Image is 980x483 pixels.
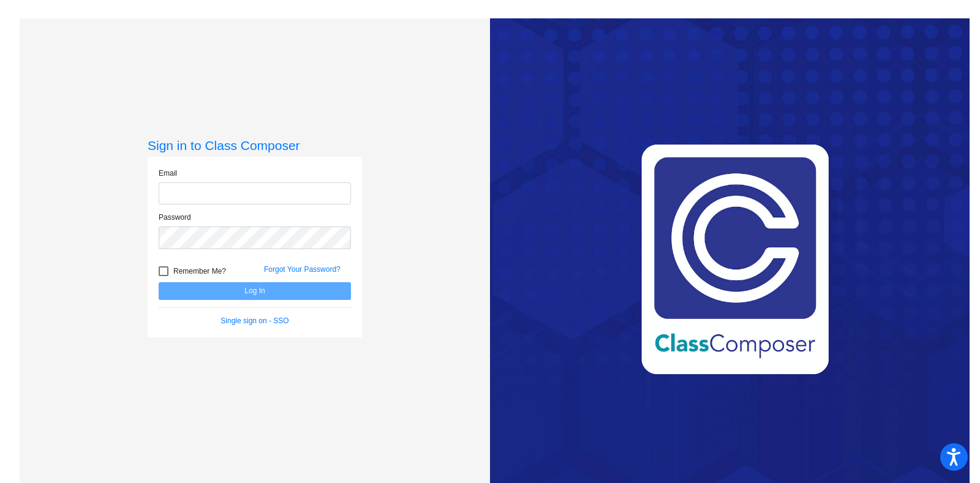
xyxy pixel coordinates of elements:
[159,212,191,223] label: Password
[264,265,341,274] a: Forgot Your Password?
[221,316,288,325] a: Single sign on - SSO
[159,168,177,179] label: Email
[148,138,362,153] h3: Sign in to Class Composer
[173,264,226,279] span: Remember Me?
[159,282,351,300] button: Log In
